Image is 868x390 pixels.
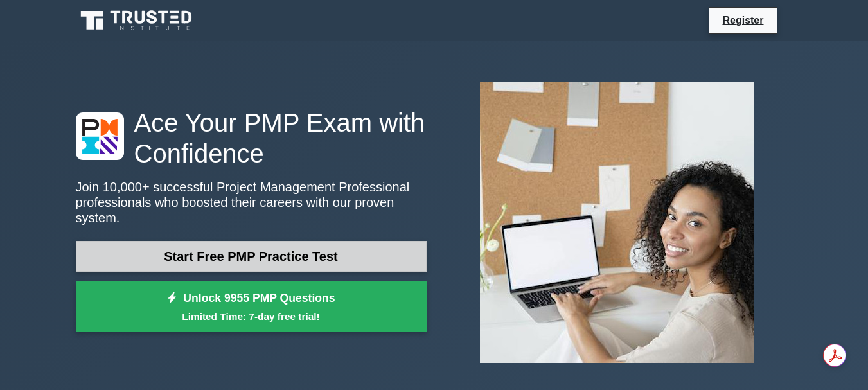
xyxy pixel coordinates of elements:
[76,107,427,169] h1: Ace Your PMP Exam with Confidence
[92,309,411,324] small: Limited Time: 7-day free trial!
[76,179,427,226] p: Join 10,000+ successful Project Management Professional professionals who boosted their careers w...
[714,12,771,28] a: Register
[76,281,427,333] a: Unlock 9955 PMP QuestionsLimited Time: 7-day free trial!
[76,241,427,272] a: Start Free PMP Practice Test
